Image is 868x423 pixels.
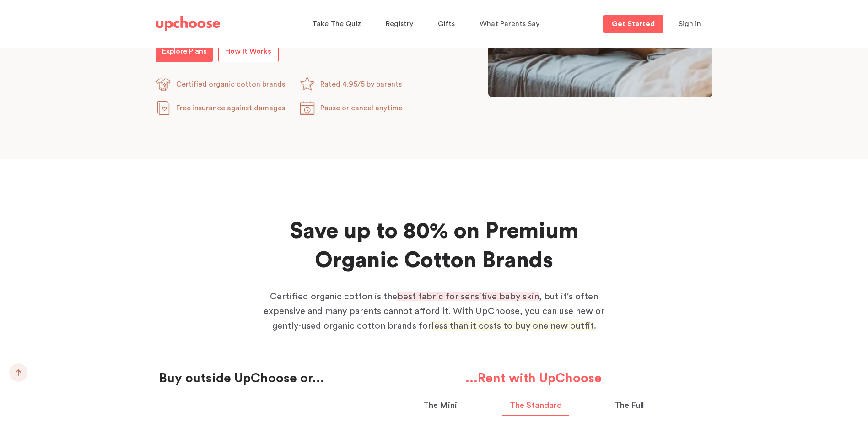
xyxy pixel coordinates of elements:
p: The Standard [510,399,562,412]
strong: ...Rent with UpChoose [465,372,602,385]
a: What Parents Say [480,15,542,33]
button: The Standard [502,399,569,416]
a: Get Started [603,15,663,33]
span: How It Works [225,48,271,55]
a: Take The Quiz [312,15,364,33]
span: Take The Quiz [312,20,361,27]
img: UpChoose [156,16,220,31]
p: Explore Plans [162,46,207,57]
span: Free insurance against damages [176,104,285,112]
span: less than it costs to buy one new outfit [431,321,594,331]
span: Sign in [679,20,701,27]
a: Registry [386,15,416,33]
span: Rated 4.95/5 by parents [320,81,402,88]
a: Explore Plans [156,40,213,62]
span: Registry [386,20,413,27]
span: Gifts [438,20,455,27]
p: Get Started [612,20,655,27]
button: The Full [607,399,651,416]
button: The Mini [416,399,464,416]
span: best fabric for sensitive baby skin [397,292,539,301]
span: Certified organic cotton brands [176,81,285,88]
h2: Save up to 80% on Premium Organic Cotton Brands [248,217,620,276]
a: Gifts [438,15,458,33]
p: The Full [615,399,644,412]
p: Buy outside UpChoose or... [156,370,328,386]
p: Certified organic cotton is the , but it's often expensive and many parents cannot afford it. Wit... [260,289,608,333]
span: Pause or cancel anytime [320,104,403,112]
p: The Mini [423,399,457,412]
a: How It Works [218,40,279,62]
a: UpChoose [156,15,220,33]
button: Sign in [667,15,712,33]
span: What Parents Say [480,20,539,27]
